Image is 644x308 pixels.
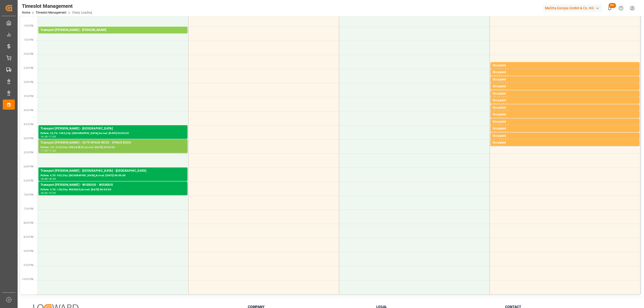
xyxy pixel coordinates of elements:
[48,192,49,194] div: -
[48,150,49,152] div: -
[493,103,500,105] div: 15:30
[36,11,66,14] a: Timeslot Management
[500,103,501,105] div: -
[493,131,500,134] div: 16:30
[41,145,185,150] div: Pallets: ,TU: 2340,City: EPAUX BEZU,Arrival: [DATE] 00:00:00
[493,75,500,77] div: 14:30
[24,53,33,55] span: 2:00 PM
[493,110,500,113] div: 15:45
[24,67,33,69] span: 2:30 PM
[24,137,33,140] span: 5:00 PM
[48,178,49,180] div: -
[24,222,33,224] span: 8:00 PM
[493,105,637,110] div: Occupied
[24,179,33,182] span: 6:30 PM
[24,123,33,126] span: 4:30 PM
[41,33,185,37] div: Pallets: ,TU: 81,City: [GEOGRAPHIC_DATA],Arrival: [DATE] 00:00:00
[500,131,501,134] div: -
[501,96,508,99] div: 15:30
[501,124,508,127] div: 16:30
[41,192,48,194] div: 18:30
[500,124,501,127] div: -
[41,173,185,178] div: Pallets: 4,TU: 432,City: [GEOGRAPHIC_DATA],Arrival: [DATE] 00:00:00
[24,207,33,210] span: 7:30 PM
[543,5,602,12] div: Melitta Europa GmbH & Co. KG
[615,3,627,14] button: Help Center
[24,24,33,27] span: 1:00 PM
[501,131,508,134] div: 16:45
[49,178,56,180] div: 18:30
[493,91,637,96] div: Occupied
[49,136,56,138] div: 17:00
[493,119,637,124] div: Occupied
[24,95,33,98] span: 3:30 PM
[22,2,92,10] div: Timeslot Management
[24,38,33,41] span: 1:30 PM
[493,96,500,99] div: 15:15
[500,96,501,99] div: -
[493,134,637,139] div: Occupied
[501,145,508,148] div: 17:15
[493,126,637,131] div: Occupied
[493,63,637,68] div: Occupied
[500,139,501,141] div: -
[41,136,48,138] div: 16:30
[22,11,30,14] a: Home
[24,109,33,112] span: 4:00 PM
[41,140,185,145] div: Transport [PERSON_NAME] - 4279 EPAUX BEZU - EPAUX BEZU
[41,183,185,188] div: Transport [PERSON_NAME] - WISSOUS - WISSOUS
[41,150,48,152] div: 17:00
[501,68,508,70] div: 14:30
[41,28,185,33] div: Transport [PERSON_NAME] - [PERSON_NAME]
[500,110,501,113] div: -
[500,117,501,119] div: -
[41,126,185,131] div: Transport [PERSON_NAME] - [GEOGRAPHIC_DATA]
[493,112,637,117] div: Occupied
[501,75,508,77] div: 14:45
[41,188,185,192] div: Pallets: 4,TU: 128,City: WISSOUS,Arrival: [DATE] 00:00:00
[493,77,637,82] div: Occupied
[493,117,500,119] div: 16:00
[493,70,637,75] div: Occupied
[48,136,49,138] div: -
[493,124,500,127] div: 16:15
[604,3,615,14] button: show 100 new notifications
[24,250,33,252] span: 9:00 PM
[493,140,637,145] div: Occupied
[49,192,56,194] div: 19:00
[501,82,508,84] div: 15:00
[24,165,33,168] span: 6:00 PM
[500,68,501,70] div: -
[24,264,33,267] span: 9:30 PM
[501,117,508,119] div: 16:15
[501,110,508,113] div: 16:00
[24,151,33,154] span: 5:30 PM
[49,150,56,152] div: 17:30
[500,75,501,77] div: -
[609,3,616,8] span: 99+
[41,131,185,136] div: Pallets: 23,TU: 1302,City: [GEOGRAPHIC_DATA],Arrival: [DATE] 00:00:00
[500,82,501,84] div: -
[501,139,508,141] div: 17:00
[493,82,500,84] div: 14:45
[543,3,604,13] button: Melitta Europa GmbH & Co. KG
[500,145,501,148] div: -
[22,278,33,281] span: 10:00 PM
[24,236,33,238] span: 8:30 PM
[501,89,508,91] div: 15:15
[493,84,637,89] div: Occupied
[24,81,33,83] span: 3:00 PM
[24,193,33,196] span: 7:00 PM
[493,89,500,91] div: 15:00
[501,103,508,105] div: 15:45
[493,145,500,148] div: 17:00
[500,89,501,91] div: -
[493,139,500,141] div: 16:45
[41,178,48,180] div: 18:00
[41,168,185,173] div: Transport [PERSON_NAME] - [GEOGRAPHIC_DATA] - [GEOGRAPHIC_DATA]
[493,68,500,70] div: 14:15
[493,98,637,103] div: Occupied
